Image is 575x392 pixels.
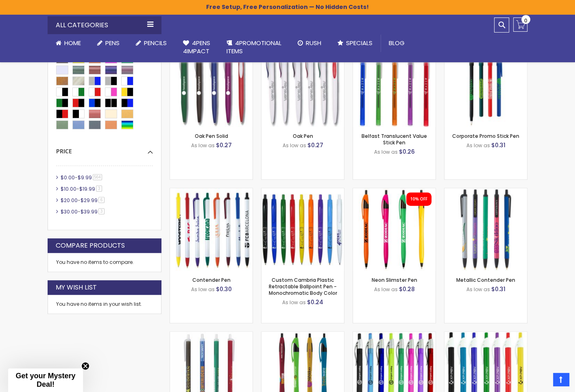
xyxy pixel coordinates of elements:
strong: Compare Products [56,241,125,250]
img: Neon Slimster Pen [353,188,436,271]
span: Pens [105,39,120,47]
a: Custom Cambria Plastic Retractable Ballpoint Pen - Monochromatic Body Color [269,277,337,296]
span: As low as [283,142,306,149]
span: $30.00 [61,208,78,215]
a: Pencils [128,34,175,52]
div: You have no items to compare. [48,253,161,272]
a: Custom Cambria Plastic Retractable Ballpoint Pen - Monochromatic Body Color [261,188,344,195]
a: $20.00-$29.996 [59,197,107,204]
a: $0.00-$9.99564 [59,174,105,181]
strong: My Wish List [56,283,97,292]
a: Oak Pen [293,133,313,139]
span: $19.99 [79,185,95,192]
span: As low as [191,142,215,149]
iframe: Google Customer Reviews [508,370,575,392]
span: $29.99 [81,197,98,204]
span: As low as [191,286,215,293]
a: Preston B Click Pen [444,331,527,338]
span: Home [64,39,81,47]
a: $30.00-$39.993 [59,208,107,215]
a: Contender Pen [192,277,231,283]
span: $0.30 [216,285,232,293]
a: Rush [290,34,329,52]
span: As low as [374,148,398,155]
span: $0.27 [307,141,323,149]
span: $0.31 [491,285,505,293]
span: Specials [346,39,372,47]
span: 3 [98,208,105,214]
span: $10.00 [61,185,76,192]
a: Corporate Promo Stick Pen [452,133,519,139]
div: You have no items in your wish list. [56,301,153,307]
a: Blog [381,34,413,52]
span: 3 [96,185,102,192]
a: $10.00-$19.993 [59,185,105,192]
button: Close teaser [81,362,89,370]
span: $0.27 [216,141,232,149]
a: Preston Translucent Pen [353,331,436,338]
span: As low as [466,286,490,293]
span: Rush [306,39,321,47]
span: $0.28 [399,285,415,293]
a: Metallic Dart Pen [261,331,344,338]
img: Oak Pen Solid [170,44,253,127]
span: 6 [98,197,105,203]
a: Pens [89,34,128,52]
span: 4Pens 4impact [183,39,210,55]
span: Pencils [144,39,167,47]
span: $39.99 [81,208,98,215]
a: 0 [513,17,527,32]
span: Get your Mystery Deal! [15,372,75,388]
a: Home [48,34,89,52]
a: Metallic Contender Pen [444,188,527,195]
a: Specials [329,34,381,52]
span: 564 [93,174,102,180]
span: $9.99 [78,174,92,181]
img: Belfast Translucent Value Stick Pen [353,44,436,127]
span: $0.31 [491,141,505,149]
a: Contender Pen [170,188,253,195]
span: 0 [524,17,527,24]
span: As low as [282,299,306,306]
a: Metallic Contender Pen [456,277,515,283]
span: $20.00 [61,197,78,204]
a: Neon Slimster Pen [372,277,417,283]
img: Metallic Contender Pen [444,188,527,271]
img: Oak Pen [261,44,344,127]
span: $0.00 [61,174,75,181]
a: Neon Slimster Pen [353,188,436,195]
div: Price [56,142,153,155]
span: $0.24 [307,298,323,306]
a: Belfast Translucent Value Stick Pen [362,133,427,146]
a: Oak Pen Solid [195,133,228,139]
span: $0.26 [399,148,415,156]
img: Corporate Promo Stick Pen [444,44,527,127]
span: As low as [466,142,490,149]
span: 4PROMOTIONAL ITEMS [227,39,281,55]
a: Contender Frosted Pen [170,331,253,338]
div: All Categories [48,16,161,34]
img: Contender Pen [170,188,253,271]
img: Custom Cambria Plastic Retractable Ballpoint Pen - Monochromatic Body Color [261,188,344,271]
a: 4Pens4impact [175,34,218,61]
div: 10% OFF [410,196,427,202]
span: As low as [374,286,398,293]
div: Get your Mystery Deal!Close teaser [8,368,83,392]
a: 4PROMOTIONALITEMS [218,34,290,61]
span: Blog [389,39,405,47]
